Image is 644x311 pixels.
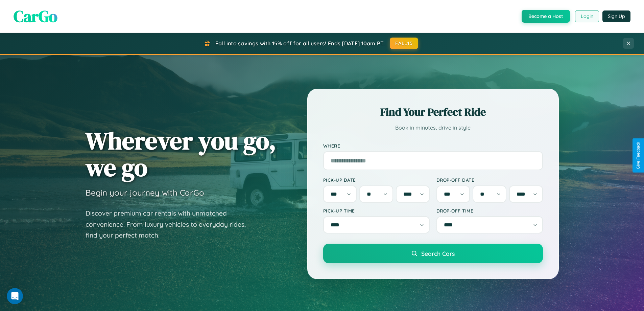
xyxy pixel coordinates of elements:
p: Discover premium car rentals with unmatched convenience. From luxury vehicles to everyday rides, ... [86,208,255,241]
label: Pick-up Time [323,208,430,214]
label: Pick-up Date [323,177,430,183]
button: Search Cars [323,244,543,263]
p: Book in minutes, drive in style [323,123,543,133]
button: FALL15 [390,38,418,49]
span: CarGo [14,5,57,27]
iframe: Intercom live chat [7,288,23,304]
button: Become a Host [522,10,570,23]
span: Search Cars [421,250,455,257]
label: Drop-off Time [436,208,543,214]
div: Give Feedback [636,142,641,169]
button: Login [575,10,599,22]
label: Drop-off Date [436,177,543,183]
h2: Find Your Perfect Ride [323,105,543,119]
button: Sign Up [602,10,630,22]
h1: Wherever you go, we go [86,127,276,181]
label: Where [323,143,543,149]
span: Fall into savings with 15% off for all users! Ends [DATE] 10am PT. [215,40,385,47]
h3: Begin your journey with CarGo [86,187,204,198]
